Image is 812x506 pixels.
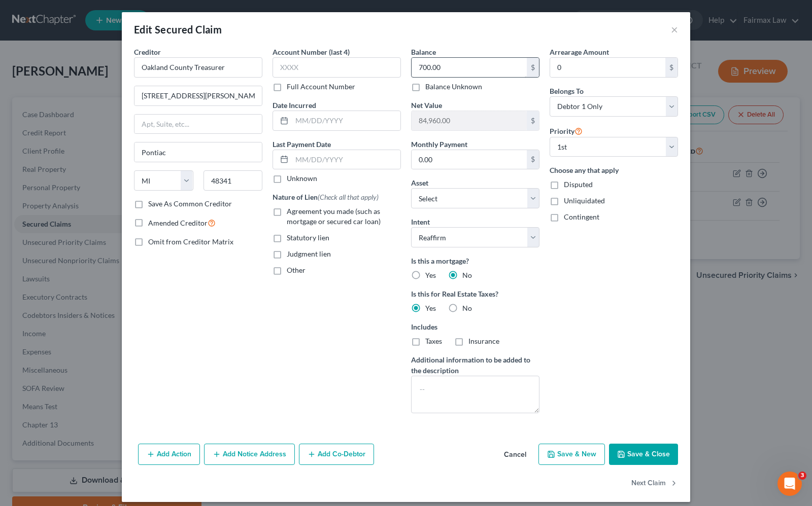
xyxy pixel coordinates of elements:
label: Intent [411,216,430,227]
span: Creditor [134,48,161,56]
label: Full Account Number [287,82,355,92]
div: Edit Secured Claim [134,22,222,37]
span: Contingent [564,212,599,221]
button: Save & New [538,444,605,465]
button: Next Claim [631,473,678,494]
button: Add Co-Debtor [299,444,374,465]
input: 0.00 [412,111,527,130]
span: Agreement you made (such as mortgage or secured car loan) [287,207,381,226]
label: Includes [411,321,539,332]
div: $ [527,58,539,77]
input: 0.00 [412,58,527,77]
label: Account Number (last 4) [273,47,350,57]
label: Last Payment Date [273,139,331,150]
span: Other [287,266,306,274]
label: Priority [550,125,583,137]
input: XXXX [273,57,401,78]
div: $ [527,150,539,169]
label: Arrearage Amount [550,47,609,57]
span: 3 [798,472,806,480]
span: No [462,304,472,312]
label: Nature of Lien [273,192,379,202]
button: Add Notice Address [204,444,295,465]
label: Choose any that apply [550,165,678,175]
span: Yes [425,304,436,312]
button: Cancel [496,445,534,465]
input: Enter city... [134,142,262,162]
label: Monthly Payment [411,139,467,150]
input: MM/DD/YYYY [292,150,400,169]
iframe: Intercom live chat [777,472,802,496]
input: Search creditor by name... [134,57,262,78]
span: Taxes [425,337,442,345]
span: (Check all that apply) [318,193,379,201]
input: MM/DD/YYYY [292,111,400,130]
span: Omit from Creditor Matrix [148,237,233,246]
span: Yes [425,271,436,279]
span: Amended Creditor [148,219,208,227]
span: Disputed [564,180,593,189]
input: 0.00 [550,58,665,77]
span: Judgment lien [287,249,331,258]
span: No [462,271,472,279]
label: Net Value [411,100,442,111]
input: Enter zip... [204,170,263,191]
label: Unknown [287,173,317,184]
label: Is this a mortgage? [411,256,539,266]
span: Insurance [468,337,499,345]
input: Apt, Suite, etc... [134,115,262,134]
span: Belongs To [550,87,584,95]
label: Date Incurred [273,100,316,111]
div: $ [527,111,539,130]
span: Statutory lien [287,233,329,242]
label: Is this for Real Estate Taxes? [411,288,539,299]
div: $ [665,58,678,77]
label: Save As Common Creditor [148,199,232,209]
input: 0.00 [412,150,527,169]
input: Enter address... [134,86,262,105]
button: Add Action [138,444,200,465]
label: Balance Unknown [425,82,482,92]
span: Asset [411,178,428,187]
span: Unliquidated [564,196,605,205]
button: Save & Close [609,444,678,465]
label: Additional information to be added to the description [411,354,539,376]
button: × [671,23,678,35]
label: Balance [411,47,436,57]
